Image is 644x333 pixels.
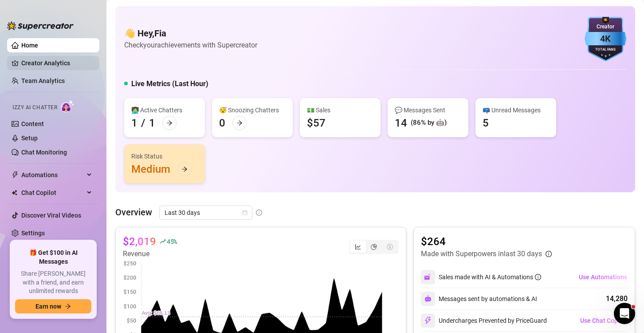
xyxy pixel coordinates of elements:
article: Overview [115,206,152,219]
div: 😴 Snoozing Chatters [219,105,286,115]
article: Revenue [123,249,177,259]
div: 14,280 [606,293,628,304]
span: Earn now [35,303,61,310]
span: Automations [21,168,84,182]
div: $57 [307,116,326,130]
button: Use Automations [578,270,628,284]
img: svg%3e [424,295,432,302]
span: calendar [242,210,247,215]
span: arrow-right [65,303,71,309]
span: 🎁 Get $100 in AI Messages [15,249,91,266]
a: Home [21,42,38,49]
span: rise [160,238,166,245]
span: line-chart [355,244,361,250]
div: 💬 Messages Sent [395,105,461,115]
span: Share [PERSON_NAME] with a friend, and earn unlimited rewards [15,270,91,296]
span: Izzy AI Chatter [12,103,57,112]
div: Creator [585,23,626,31]
div: Undercharges Prevented by PriceGuard [421,313,547,328]
img: AI Chatter [61,100,75,113]
article: Check your achievements with Supercreator [124,40,257,51]
a: Discover Viral Videos [21,212,81,219]
div: Messages sent by automations & AI [421,292,537,306]
span: info-circle [256,210,262,216]
span: dollar-circle [387,244,393,250]
span: 45 % [167,237,177,246]
img: svg%3e [424,273,432,281]
a: Settings [21,230,45,237]
div: 📪 Unread Messages [483,105,549,115]
iframe: Intercom live chat [614,303,635,324]
span: Chat Copilot [21,186,84,200]
span: Last 30 days [165,206,247,219]
span: Use Automations [579,274,627,281]
span: pie-chart [371,244,377,250]
div: 4K [585,32,626,46]
img: svg%3e [424,317,432,325]
a: Setup [21,135,38,142]
article: Made with Superpowers in last 30 days [421,249,542,259]
span: arrow-right [181,166,188,172]
div: Sales made with AI & Automations [439,272,541,282]
span: info-circle [535,274,541,280]
span: thunderbolt [12,171,19,178]
a: Chat Monitoring [21,149,67,156]
div: 14 [395,116,407,130]
span: Use Chat Copilot [580,317,627,324]
a: Content [21,120,44,127]
div: Risk Status [131,151,198,161]
div: 💵 Sales [307,105,373,115]
img: Chat Copilot [12,190,17,196]
div: (86% by 🤖) [411,118,447,128]
div: 1 [149,116,155,130]
div: 5 [483,116,489,130]
span: info-circle [546,251,552,257]
button: Earn nowarrow-right [15,299,91,313]
a: Team Analytics [21,77,65,84]
h4: 👋 Hey, Fia [124,27,257,40]
div: segmented control [349,240,399,254]
img: logo-BBDzfeDw.svg [7,21,74,30]
article: $264 [421,234,552,249]
a: Creator Analytics [21,56,92,70]
button: Use Chat Copilot [580,313,628,328]
span: arrow-right [166,120,173,126]
div: 1 [131,116,137,130]
div: 0 [219,116,225,130]
img: blue-badge-DgoSNQY1.svg [585,17,626,61]
span: arrow-right [236,120,243,126]
div: 👩‍💻 Active Chatters [131,105,198,115]
article: $2,019 [123,234,156,249]
h5: Live Metrics (Last Hour) [131,79,208,89]
div: Total Fans [585,47,626,53]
